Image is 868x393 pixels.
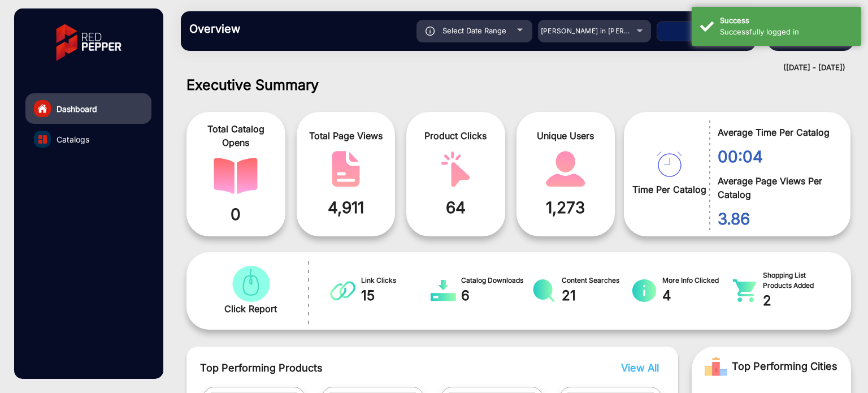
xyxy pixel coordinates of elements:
[732,355,837,378] span: Top Performing Cities
[541,27,666,35] span: [PERSON_NAME] in [PERSON_NAME]
[461,275,531,286] span: Catalog Downloads
[544,151,588,187] img: catalog
[38,135,47,144] img: catalog
[415,196,497,219] span: 64
[224,302,277,316] span: Click Report
[442,26,506,35] span: Select Date Range
[57,133,89,145] span: Catalogs
[25,93,151,124] a: Dashboard
[57,103,97,115] span: Dashboard
[531,279,557,302] img: catalog
[763,270,833,291] span: Shopping List Products Added
[718,174,834,201] span: Average Page Views Per Catalog
[720,27,853,38] div: Successfully logged in
[718,207,834,231] span: 3.86
[461,286,531,306] span: 6
[621,362,659,374] span: View All
[25,124,151,154] a: Catalogs
[732,279,757,302] img: catalog
[431,279,456,302] img: catalog
[657,152,682,177] img: catalog
[763,291,833,311] span: 2
[433,151,478,187] img: catalog
[426,27,435,36] img: icon
[662,286,732,306] span: 4
[720,15,853,27] div: Success
[189,22,348,36] h3: Overview
[361,286,431,306] span: 15
[657,21,747,41] button: Apply
[37,103,47,114] img: home
[618,360,656,375] button: View All
[632,279,657,302] img: catalog
[718,145,834,169] span: 00:04
[305,129,387,142] span: Total Page Views
[525,129,607,142] span: Unique Users
[361,275,431,286] span: Link Clicks
[195,122,277,149] span: Total Catalog Opens
[200,360,553,375] span: Top Performing Products
[170,62,845,74] div: ([DATE] - [DATE])
[415,129,497,142] span: Product Clicks
[324,151,368,187] img: catalog
[562,286,632,306] span: 21
[305,196,387,219] span: 4,911
[525,196,607,219] span: 1,273
[705,355,727,378] img: Rank image
[229,266,273,302] img: catalog
[214,158,258,194] img: catalog
[48,14,129,71] img: vmg-logo
[718,126,834,139] span: Average Time Per Catalog
[195,202,277,226] span: 0
[330,279,355,302] img: catalog
[562,275,632,286] span: Content Searches
[662,275,732,286] span: More Info Clicked
[186,76,851,93] h1: Executive Summary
